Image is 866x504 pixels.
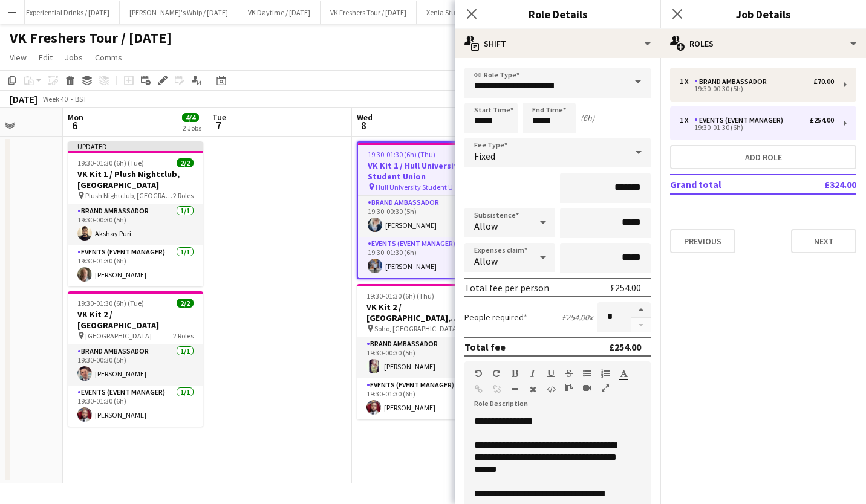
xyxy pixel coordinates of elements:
[510,369,519,378] button: Bold
[77,158,144,167] span: 19:30-01:30 (6h) (Tue)
[321,1,417,24] button: VK Freshers Tour / [DATE]
[355,118,373,132] span: 8
[357,141,492,279] app-job-card: 19:30-01:30 (6h) (Thu)2/2VK Kit 1 / Hull University Student Union Hull University Student Union2 ...
[474,255,498,267] span: Allow
[694,116,788,124] div: Events (Event Manager)
[120,1,238,24] button: [PERSON_NAME]'s Whip / [DATE]
[529,384,537,394] button: Clear Formatting
[619,369,628,378] button: Text Color
[90,50,127,65] a: Comms
[374,324,459,333] span: Soho, [GEOGRAPHIC_DATA]
[474,220,498,232] span: Allow
[680,116,694,124] div: 1 x
[601,369,610,378] button: Ordered List
[177,299,194,308] span: 2/2
[510,384,519,394] button: Horizontal Line
[610,282,641,294] div: £254.00
[562,312,593,323] div: £254.00 x
[182,113,199,122] span: 4/4
[670,145,856,169] button: Add role
[77,299,144,308] span: 19:30-01:30 (6h) (Tue)
[183,123,201,132] div: 2 Jobs
[10,29,172,47] h1: VK Freshers Tour / [DATE]
[358,196,491,237] app-card-role: Brand Ambassador1/119:30-00:30 (5h)[PERSON_NAME]
[583,369,591,378] button: Unordered List
[66,118,83,132] span: 6
[455,6,660,22] h3: Role Details
[464,282,549,294] div: Total fee per person
[813,77,834,86] div: £70.00
[376,183,461,192] span: Hull University Student Union
[60,50,88,65] a: Jobs
[784,175,856,194] td: £324.00
[660,6,866,22] h3: Job Details
[238,1,321,24] button: VK Daytime / [DATE]
[68,309,203,331] h3: VK Kit 2 / [GEOGRAPHIC_DATA]
[85,331,152,340] span: [GEOGRAPHIC_DATA]
[694,77,772,86] div: Brand Ambassador
[65,52,83,63] span: Jobs
[417,1,526,24] button: Xenia Student Living / [DATE]
[16,1,120,24] button: Experiential Drinks / [DATE]
[10,52,27,63] span: View
[39,52,53,63] span: Edit
[40,94,70,103] span: Week 40
[177,158,194,167] span: 2/2
[670,229,735,253] button: Previous
[75,94,87,103] div: BST
[95,52,122,63] span: Comms
[358,237,491,278] app-card-role: Events (Event Manager)1/119:30-01:30 (6h)[PERSON_NAME]
[368,150,435,159] span: 19:30-01:30 (6h) (Thu)
[791,229,856,253] button: Next
[601,383,610,393] button: Fullscreen
[565,383,573,393] button: Paste as plain text
[464,312,527,323] label: People required
[631,302,651,318] button: Increase
[455,29,660,58] div: Shift
[583,383,591,393] button: Insert video
[660,29,866,58] div: Roles
[366,291,434,300] span: 19:30-01:30 (6h) (Thu)
[5,50,31,65] a: View
[474,369,483,378] button: Undo
[474,150,495,162] span: Fixed
[464,341,506,353] div: Total fee
[357,378,492,419] app-card-role: Events (Event Manager)1/119:30-01:30 (6h)[PERSON_NAME]
[68,291,203,427] app-job-card: 19:30-01:30 (6h) (Tue)2/2VK Kit 2 / [GEOGRAPHIC_DATA] [GEOGRAPHIC_DATA]2 RolesBrand Ambassador1/1...
[547,369,555,378] button: Underline
[210,118,226,132] span: 7
[529,369,537,378] button: Italic
[492,369,501,378] button: Redo
[68,112,83,123] span: Mon
[212,112,226,123] span: Tue
[609,341,641,353] div: £254.00
[357,302,492,323] h3: VK Kit 2 / [GEOGRAPHIC_DATA], [GEOGRAPHIC_DATA]
[68,386,203,427] app-card-role: Events (Event Manager)1/119:30-01:30 (6h)[PERSON_NAME]
[357,284,492,419] app-job-card: 19:30-01:30 (6h) (Thu)2/2VK Kit 2 / [GEOGRAPHIC_DATA], [GEOGRAPHIC_DATA] Soho, [GEOGRAPHIC_DATA]2...
[547,384,555,394] button: HTML Code
[670,175,784,194] td: Grand total
[680,77,694,86] div: 1 x
[357,112,373,123] span: Wed
[34,50,57,65] a: Edit
[10,93,37,105] div: [DATE]
[173,191,194,200] span: 2 Roles
[581,112,594,123] div: (6h)
[358,160,491,182] h3: VK Kit 1 / Hull University Student Union
[85,191,173,200] span: Plush Nightclub, [GEOGRAPHIC_DATA]
[357,337,492,378] app-card-role: Brand Ambassador1/119:30-00:30 (5h)[PERSON_NAME]
[68,169,203,190] h3: VK Kit 1 / Plush Nightclub, [GEOGRAPHIC_DATA]
[68,141,203,286] app-job-card: Updated19:30-01:30 (6h) (Tue)2/2VK Kit 1 / Plush Nightclub, [GEOGRAPHIC_DATA] Plush Nightclub, [G...
[68,245,203,286] app-card-role: Events (Event Manager)1/119:30-01:30 (6h)[PERSON_NAME]
[680,86,834,92] div: 19:30-00:30 (5h)
[68,344,203,386] app-card-role: Brand Ambassador1/119:30-00:30 (5h)[PERSON_NAME]
[68,141,203,151] div: Updated
[173,331,194,340] span: 2 Roles
[68,204,203,245] app-card-role: Brand Ambassador1/119:30-00:30 (5h)Akshay Puri
[565,369,573,378] button: Strikethrough
[810,116,834,124] div: £254.00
